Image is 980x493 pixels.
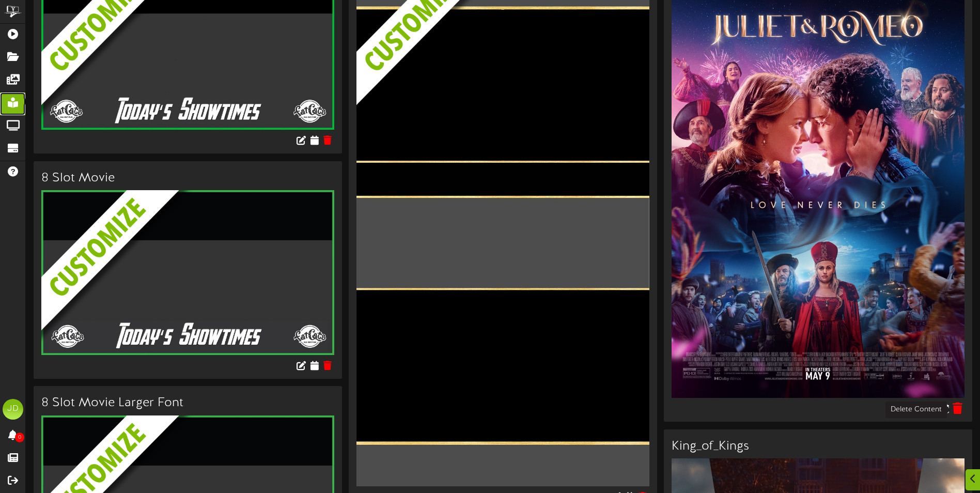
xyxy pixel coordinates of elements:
[672,440,965,453] h3: King_of_Kings
[41,172,334,185] h3: 8 Slot Movie
[3,399,23,420] div: JD
[41,190,350,395] img: customize_overlay-33eb2c126fd3cb1579feece5bc878b72.png
[15,433,24,442] span: 0
[41,396,334,410] h3: 8 Slot Movie Larger Font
